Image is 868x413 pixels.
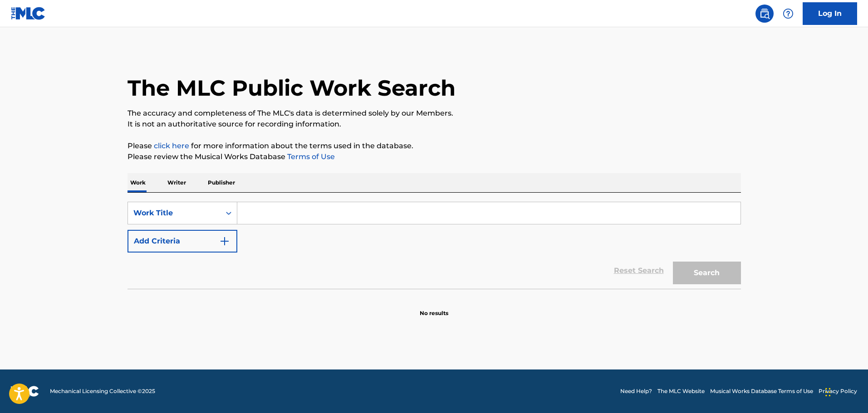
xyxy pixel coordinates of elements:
[133,208,215,219] div: Work Title
[154,141,189,150] a: click here
[823,369,868,413] iframe: Chat Widget
[819,387,857,395] a: Privacy Policy
[128,74,456,102] h1: The MLC Public Work Search
[128,119,741,130] p: It is not an authoritative source for recording information.
[128,141,741,151] p: Please for more information about the terms used in the database.
[783,8,794,19] img: help
[205,173,238,192] p: Publisher
[779,5,797,23] div: Help
[128,230,237,253] button: Add Criteria
[11,7,46,20] img: MLC Logo
[285,152,335,161] a: Terms of Use
[620,387,652,395] a: Need Help?
[128,173,148,192] p: Work
[710,387,813,395] a: Musical Works Database Terms of Use
[128,151,741,162] p: Please review the Musical Works Database
[11,386,39,397] img: logo
[803,2,857,25] a: Log In
[219,236,230,247] img: 9d2ae6d4665cec9f34b9.svg
[420,298,448,317] p: No results
[657,387,705,395] a: The MLC Website
[755,5,774,23] a: Public Search
[50,387,155,395] span: Mechanical Licensing Collective © 2025
[825,379,831,406] div: Drag
[759,8,770,19] img: search
[165,173,189,192] p: Writer
[128,108,741,119] p: The accuracy and completeness of The MLC's data is determined solely by our Members.
[128,202,741,289] form: Search Form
